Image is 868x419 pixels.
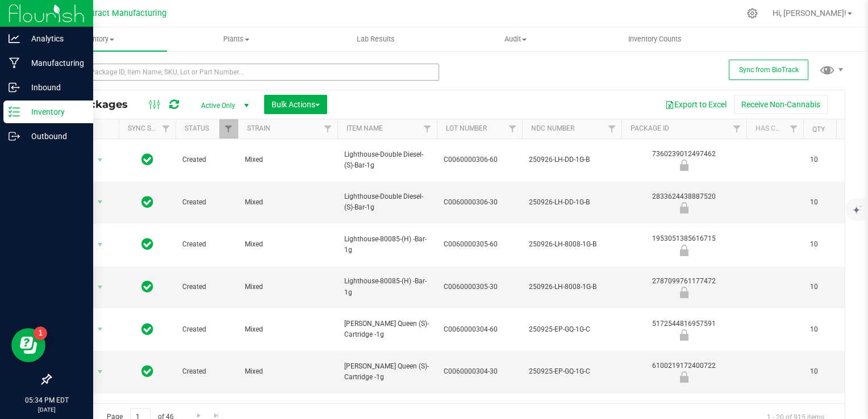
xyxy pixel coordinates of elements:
a: Inventory Counts [585,27,725,51]
a: Filter [319,119,337,139]
div: Newly Received [620,160,748,171]
a: Sync Status [128,124,172,132]
a: Filter [157,119,176,139]
span: C0060000305-60 [444,239,515,250]
span: select [93,321,107,337]
span: 250926-LH-8008-1G-B [529,239,615,250]
span: [PERSON_NAME] Queen (S)-Cartridge -1g [344,361,430,383]
span: 250926-LH-DD-1G-B [529,197,615,208]
span: Lighthouse-80085-(H) -Bar- 1g [344,234,430,255]
p: 05:34 PM EDT [5,395,88,405]
span: select [93,194,107,210]
span: Lighthouse-Double Diesel-(S)-Bar-1g [344,191,430,213]
span: 10 [810,154,853,165]
span: select [93,152,107,168]
span: 10 [810,197,853,208]
span: In Sync [141,194,153,210]
span: 250925-EP-GQ-1G-C [529,366,615,377]
span: All Packages [59,98,139,111]
a: Filter [418,119,437,139]
span: Sync from BioTrack [739,66,799,74]
span: [PERSON_NAME] Queen (S)-Cartridge -1g [344,319,430,340]
span: Created [182,282,231,292]
span: In Sync [141,152,153,167]
span: Created [182,154,231,165]
span: Hi, [PERSON_NAME]! [773,9,846,18]
p: Analytics [20,32,88,45]
div: 2787099761177472 [620,276,748,298]
a: Item Name [347,124,383,132]
span: CT Contract Manufacturing [65,9,166,18]
a: Qty [812,125,825,133]
a: Filter [219,119,238,139]
span: Lighthouse-Double Diesel-(S)-Bar-1g [344,149,430,171]
a: Inventory [27,27,167,51]
th: Has COA [746,119,803,139]
a: Strain [247,124,270,132]
a: Filter [603,119,621,139]
span: Mixed [245,282,331,292]
span: 10 [810,239,853,250]
a: Package ID [631,124,669,132]
p: Inventory [20,105,88,119]
span: 10 [810,282,853,292]
span: 10 [810,324,853,335]
span: Inventory Counts [613,34,697,44]
span: Created [182,366,231,377]
button: Sync from BioTrack [729,60,808,80]
button: Receive Non-Cannabis [734,95,828,114]
a: Status [185,124,209,132]
a: Filter [784,119,803,139]
span: In Sync [141,279,153,295]
span: Created [182,239,231,250]
a: NDC Number [531,124,574,132]
span: Created [182,197,231,208]
span: Plants [168,34,306,44]
span: C0060000304-60 [444,324,515,335]
span: 10 [810,366,853,377]
span: 250925-EP-GQ-1G-C [529,324,615,335]
span: C0060000304-30 [444,366,515,377]
a: Filter [728,119,746,139]
span: Audit [446,34,585,44]
span: Lab Results [341,34,410,44]
inline-svg: Inventory [9,106,20,118]
div: 6100219172400722 [620,361,748,383]
div: Newly Received [620,371,748,383]
div: 5172544816957591 [620,319,748,341]
span: In Sync [141,363,153,379]
span: C0060000305-30 [444,282,515,292]
div: Manage settings [745,8,759,19]
span: Mixed [245,366,331,377]
span: In Sync [141,236,153,252]
inline-svg: Analytics [9,33,20,44]
span: In Sync [141,321,153,337]
div: Newly Received [620,202,748,213]
div: 2833624438887520 [620,191,748,213]
span: Mixed [245,239,331,250]
span: 250926-LH-DD-1G-B [529,154,615,165]
a: Filter [503,119,522,139]
a: Audit [446,27,586,51]
a: Lot Number [446,124,487,132]
span: select [93,237,107,253]
span: Created [182,324,231,335]
p: [DATE] [5,405,88,414]
span: Mixed [245,154,331,165]
span: C0060000306-60 [444,154,515,165]
iframe: Resource center unread badge [34,326,47,340]
span: 250926-LH-8008-1G-B [529,282,615,292]
div: 7360239012497462 [620,149,748,171]
iframe: Resource center [11,328,45,362]
p: Inbound [20,81,88,94]
span: C0060000306-30 [444,197,515,208]
div: Newly Received [620,329,748,341]
input: Search Package ID, Item Name, SKU, Lot or Part Number... [50,64,439,81]
button: Bulk Actions [264,95,327,114]
span: Inventory [27,34,167,44]
span: Lighthouse-80085-(H) -Bar- 1g [344,276,430,298]
a: Lab Results [306,27,446,51]
span: Mixed [245,324,331,335]
div: Newly Received [620,287,748,298]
